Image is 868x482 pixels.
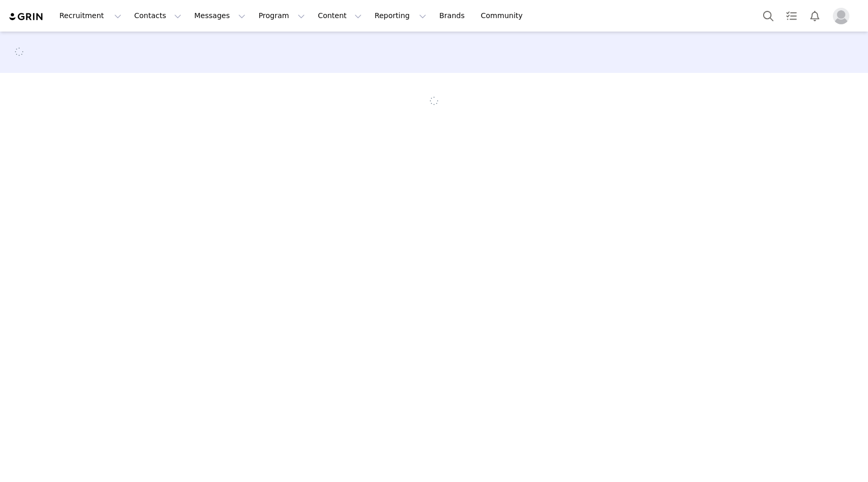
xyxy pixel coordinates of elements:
[252,4,311,27] button: Program
[833,8,849,24] img: placeholder-profile.jpg
[757,4,780,27] button: Search
[188,4,252,27] button: Messages
[53,4,128,27] button: Recruitment
[780,4,803,27] a: Tasks
[803,4,826,27] button: Notifications
[128,4,188,27] button: Contacts
[475,4,534,27] a: Community
[433,4,474,27] a: Brands
[368,4,432,27] button: Reporting
[827,8,860,24] button: Profile
[312,4,368,27] button: Content
[8,12,44,22] img: grin logo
